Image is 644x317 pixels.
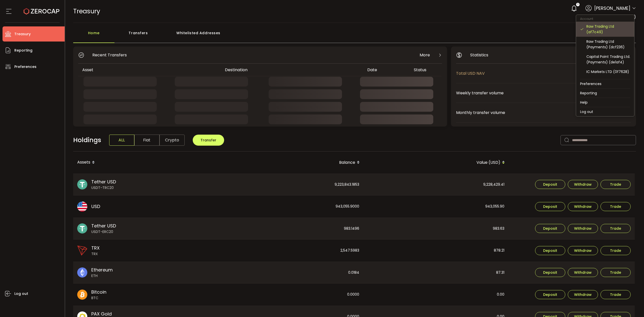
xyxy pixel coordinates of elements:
span: Trade [610,293,621,296]
span: Withdraw [574,183,592,186]
div: Balance [219,158,364,167]
button: Trade [600,246,631,255]
button: Withdraw [568,224,598,233]
div: 0.0000 [219,284,363,306]
div: Asset [78,67,221,73]
span: Preferences [14,63,36,70]
span: Tether USD [91,178,116,185]
span: Log out [14,290,28,297]
span: BTC [91,295,106,301]
button: Deposit [535,202,565,211]
span: Withdraw [574,205,592,208]
div: IC Markets LTD (0f7628) [586,69,630,74]
div: 878.21 [364,240,508,262]
div: 9,228,429.41 [364,174,508,195]
span: Trade [610,249,621,252]
button: Trade [600,202,631,211]
div: Assets [73,158,219,167]
span: Raw Trading Ltd (af7c49) [586,14,636,20]
span: Deposit [543,227,557,230]
li: Preferences [576,79,634,88]
div: 943,055.9000 [219,195,363,218]
button: Withdraw [568,268,598,277]
span: Total USD NAV [456,70,603,76]
button: Trade [600,224,631,233]
span: USDT-ERC20 [91,229,116,234]
div: Raw Trading Ltd (Payments) (dcf236) [586,39,630,50]
span: Crypto [159,135,185,146]
div: 983.1496 [219,218,363,240]
span: Treasury [73,7,100,16]
div: 2,547.5983 [219,240,363,262]
div: Transfers [114,28,162,43]
span: [PERSON_NAME] [594,5,630,12]
li: Reporting [576,89,634,98]
button: Trade [600,290,631,299]
button: Deposit [535,224,565,233]
button: Withdraw [568,290,598,299]
span: Weekly transfer volume [456,90,608,96]
span: TRX [91,245,100,251]
div: Raw Trading Ltd (af7c49) [586,24,630,35]
span: USDT-TRC20 [91,185,116,190]
span: Fiat [134,135,159,146]
span: Holdings [73,135,101,145]
span: Bitcoin [91,289,106,295]
div: 0.00 [364,284,508,306]
button: Deposit [535,180,565,189]
span: ETH [91,273,113,279]
div: Home [73,28,114,43]
span: Trade [610,227,621,230]
button: Trade [600,268,631,277]
span: Withdraw [574,293,592,296]
span: Recent Transfers [92,52,127,58]
span: Deposit [543,183,557,186]
div: 9,223,843.1853 [219,174,363,195]
span: Account [576,17,597,21]
button: Deposit [535,268,565,277]
span: Deposit [543,249,557,252]
div: 943,055.90 [364,195,508,218]
span: USD [91,203,100,210]
div: Destination [221,67,363,73]
div: Chat Widget [619,293,644,317]
img: usdt_portfolio.svg [77,223,87,233]
span: TRX [91,251,100,257]
div: Date [363,67,410,73]
div: Capital Point Trading Ltd. (Payments) (de1af4) [586,54,630,65]
span: Trade [610,183,621,186]
div: Status [410,67,441,73]
span: Trade [610,271,621,274]
img: eth_portfolio.svg [77,267,87,278]
button: Withdraw [568,180,598,189]
button: Deposit [535,290,565,299]
img: trx_portfolio.png [77,246,87,256]
div: Capital Point Trading Ltd. (B2B) (ce2efa) [586,78,630,90]
span: Withdraw [574,249,592,252]
button: Withdraw [568,202,598,211]
li: Help [576,98,634,107]
span: Monthly transfer volume [456,109,606,116]
button: Withdraw [568,246,598,255]
li: Log out [576,107,634,116]
span: Statistics [470,52,488,58]
div: Value (USD) [364,158,509,167]
span: Ethereum [91,266,113,273]
span: Withdraw [574,271,592,274]
span: More [420,52,430,58]
span: ALL [109,135,134,146]
span: Deposit [543,271,557,274]
img: usdt_portfolio.svg [77,179,87,189]
button: Transfer [193,135,224,146]
span: Deposit [543,293,557,296]
div: 87.31 [364,262,508,284]
img: btc_portfolio.svg [77,290,87,300]
div: 0.0184 [219,262,363,284]
div: 983.63 [364,218,508,240]
span: Transfer [200,138,216,143]
span: Reporting [14,47,32,54]
span: Tether USD [91,222,116,229]
span: Deposit [543,205,557,208]
button: Trade [600,180,631,189]
button: Deposit [535,246,565,255]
